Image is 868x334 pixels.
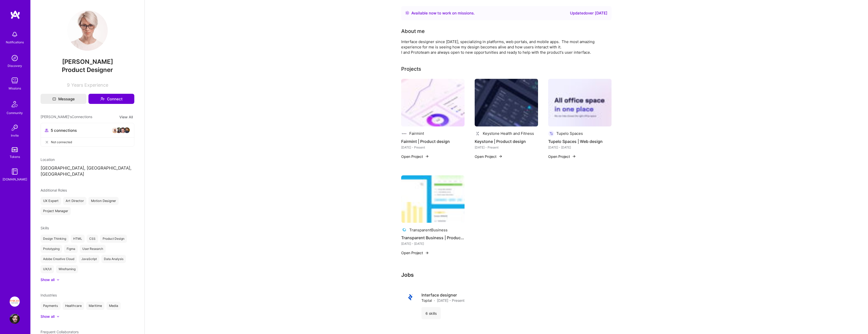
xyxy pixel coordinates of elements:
[401,250,429,255] button: Open Project
[401,241,465,246] div: [DATE] - [DATE]
[41,245,62,253] div: Prototyping
[8,63,22,68] div: Discovery
[548,138,612,145] h4: Tupelo Spaces | Web design
[118,114,134,120] button: View All
[41,330,79,334] span: Frequent Collaborators
[112,127,118,133] img: avatar
[437,298,465,303] span: [DATE] - Present
[71,82,108,88] span: Years Experience
[51,128,77,133] span: 5 connections
[67,10,108,51] img: User Avatar
[41,188,67,192] span: Additional Roles
[101,255,126,263] div: Data Analysis
[475,79,538,126] img: Keystone | Product design
[405,11,409,15] img: Availability
[401,272,612,278] h3: Jobs
[10,29,20,40] img: bell
[12,147,18,152] img: tokens
[405,292,415,302] img: Company logo
[45,140,49,144] i: icon CloseGray
[41,165,134,177] p: [GEOGRAPHIC_DATA], [GEOGRAPHIC_DATA], [GEOGRAPHIC_DATA]
[401,79,465,126] img: Fairmint | Product design
[421,292,465,298] h4: Interface designer
[548,154,576,159] button: Open Project
[475,145,538,150] div: [DATE] - Present
[10,154,20,159] div: Tokens
[41,293,57,297] span: Industries
[100,235,127,243] div: Product Design
[116,127,122,133] img: avatar
[41,265,54,273] div: UX/UI
[10,76,20,86] img: teamwork
[572,154,576,158] img: arrow-right
[67,82,70,88] span: 9
[548,79,612,126] img: Tupelo Spaces | Web design
[401,234,465,241] h4: Transparent Business | Product desing
[41,207,71,215] div: Project Manager
[63,197,86,205] div: Art Director
[401,154,429,159] button: Open Project
[41,255,77,263] div: Adobe Creative Cloud
[401,27,425,35] div: About me
[9,98,21,110] img: Community
[79,255,99,263] div: JavaScript
[41,302,61,310] div: Payments
[3,177,27,182] div: [DOMAIN_NAME]
[41,123,134,147] button: 5 connectionsavataravataravataravatarNot connected
[62,66,113,73] span: Product Designer
[41,114,92,120] span: [PERSON_NAME]'s Connections
[401,39,604,55] div: Interface designer since [DATE], specializing in platforms, web portals, and mobile apps. The mos...
[64,245,78,253] div: Figma
[401,131,407,137] img: Company logo
[124,127,130,133] img: avatar
[11,133,19,138] div: Invite
[88,94,134,104] button: Connect
[548,145,612,150] div: [DATE] - [DATE]
[41,197,61,205] div: UX Expert
[41,226,49,230] span: Skills
[41,58,134,66] span: [PERSON_NAME]
[409,131,424,136] div: Fairmint
[10,166,20,177] img: guide book
[434,298,435,303] span: ·
[80,245,106,253] div: User Research
[56,265,78,273] div: Wireframing
[106,302,121,310] div: Media
[425,251,429,255] img: arrow-right
[421,307,441,319] div: 6 skills
[10,10,20,19] img: logo
[52,97,56,101] i: icon Mail
[6,40,24,45] div: Notifications
[475,154,503,159] button: Open Project
[9,86,21,91] div: Missions
[88,197,119,205] div: Motion Designer
[401,175,465,223] img: Transparent Business | Product desing
[483,131,534,136] div: Keystone Health and Fitness
[45,128,49,132] i: icon Collaborator
[421,298,432,303] span: Toptal
[10,296,20,307] img: Insight Partners: Data & AI - Sourcing
[87,235,98,243] div: CSS
[411,10,475,16] div: Available now to work on missions .
[425,154,429,158] img: arrow-right
[41,94,86,104] button: Message
[401,65,421,73] div: Projects
[548,131,554,137] img: Company logo
[475,138,538,145] h4: Keystone | Product design
[475,131,481,137] img: Company logo
[41,157,134,162] div: Location
[120,127,126,133] img: avatar
[8,296,21,307] a: Insight Partners: Data & AI - Sourcing
[570,10,607,16] div: Updated over [DATE]
[8,314,21,324] a: User Avatar
[10,314,20,324] img: User Avatar
[86,302,104,310] div: Maritime
[401,227,407,233] img: Company logo
[10,123,20,133] img: Invite
[10,53,20,63] img: discovery
[401,138,465,145] h4: Fairmint | Product design
[7,110,23,116] div: Community
[41,277,54,282] div: Show all
[51,139,72,145] span: Not connected
[409,227,448,233] div: TransparentBusiness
